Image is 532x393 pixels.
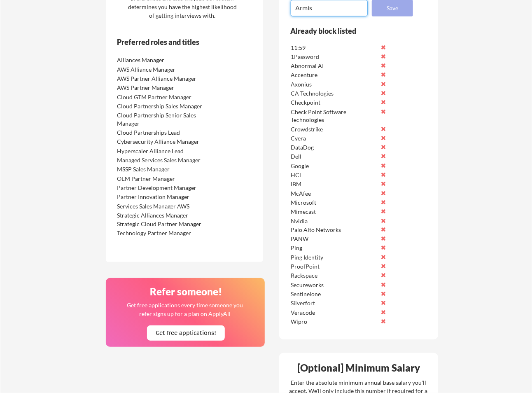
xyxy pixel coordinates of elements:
div: Hyperscaler Alliance Lead [117,147,204,155]
div: Already block listed [290,27,402,35]
div: Rackspace [291,272,378,280]
div: Crowdstrike [291,125,378,133]
div: Refer someone! [109,287,262,297]
div: Ping Identity [291,254,378,262]
div: Strategic Alliances Manager [117,211,204,220]
div: Cybersecurity Alliance Manager [117,138,204,146]
div: Partner Innovation Manager [117,193,204,201]
div: Cloud Partnerships Lead [117,129,204,137]
div: Get free applications every time someone you refer signs up for a plan on ApplyAll [126,301,243,318]
div: Nvidia [291,217,378,225]
div: Check Point Software Technologies [291,108,378,124]
div: OEM Partner Manager [117,175,204,183]
div: Google [291,162,378,170]
div: PANW [291,235,378,243]
div: Silverfort [291,299,378,308]
div: Axonius [291,80,378,89]
div: ProofPoint [291,263,378,271]
div: CA Technologies [291,89,378,98]
div: IBM [291,180,378,188]
div: Palo Alto Networks [291,226,378,234]
div: AWS Partner Alliance Manager [117,75,204,83]
div: Cyera [291,134,378,143]
div: Services Sales Manager AWS [117,202,204,211]
div: Wipro [291,318,378,326]
div: Microsoft [291,199,378,207]
div: Cloud Partnership Sales Manager [117,102,204,110]
div: Accenture [291,71,378,79]
div: Partner Development Manager [117,184,204,192]
div: Checkpoint [291,98,378,107]
div: Technology Partner Manager [117,229,204,238]
div: Sentinelone [291,290,378,299]
div: HCL [291,171,378,179]
div: Ping [291,244,378,253]
div: AWS Alliance Manager [117,65,204,74]
div: AWS Partner Manager [117,84,204,92]
div: MSSP Sales Manager [117,165,204,173]
div: DataDog [291,143,378,152]
div: Secureworks [291,281,378,290]
div: Abnormal AI [291,62,378,70]
div: [Optional] Minimum Salary [282,363,435,373]
div: Cloud Partnership Senior Sales Manager [117,111,204,127]
div: Mimecast [291,208,378,216]
button: Get free applications! [147,325,225,341]
div: 1Password [291,53,378,61]
div: Managed Services Sales Manager [117,156,204,164]
div: 11:59 [291,44,378,52]
div: Veracode [291,309,378,317]
div: Preferred roles and titles [117,38,229,46]
div: Dell [291,152,378,161]
div: Alliances Manager [117,56,204,64]
div: Cloud GTM Partner Manager [117,93,204,101]
div: Strategic Cloud Partner Manager [117,220,204,229]
div: McAfee [291,189,378,198]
